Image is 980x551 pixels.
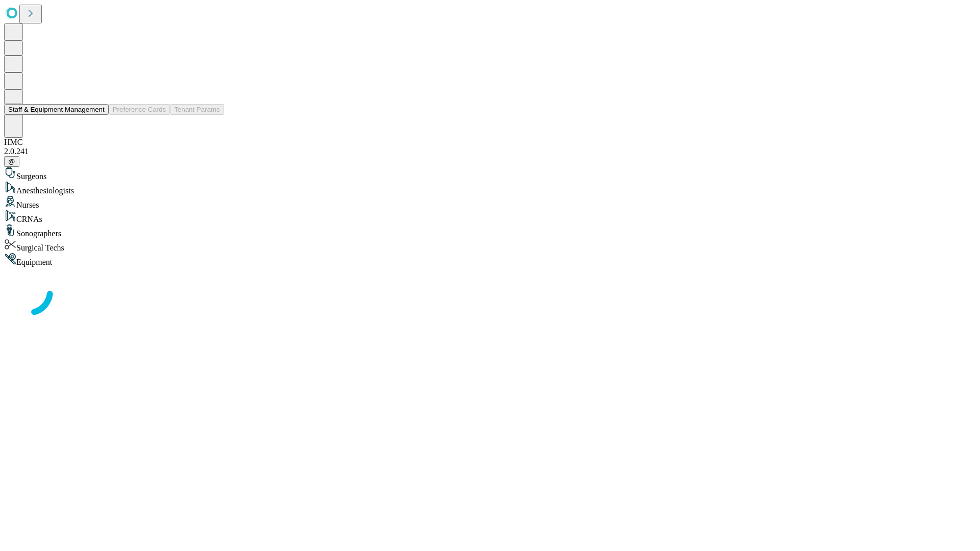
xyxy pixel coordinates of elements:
[4,181,976,195] div: Anesthesiologists
[8,158,15,165] span: @
[109,104,170,115] button: Preference Cards
[4,167,976,181] div: Surgeons
[4,224,976,238] div: Sonographers
[4,195,976,210] div: Nurses
[170,104,224,115] button: Tenant Params
[4,238,976,253] div: Surgical Techs
[4,210,976,224] div: CRNAs
[4,156,19,167] button: @
[4,138,976,147] div: HMC
[4,253,976,267] div: Equipment
[4,147,976,156] div: 2.0.241
[4,104,109,115] button: Staff & Equipment Management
